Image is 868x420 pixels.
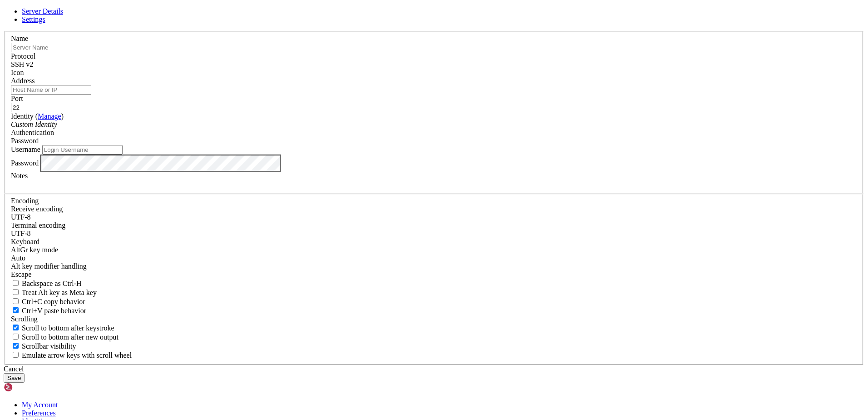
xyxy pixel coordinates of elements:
div: Password [11,137,857,145]
label: Notes [11,172,28,180]
label: Whether to scroll to the bottom on any keystroke. [11,324,114,332]
label: Authentication [11,129,54,136]
label: Name [11,35,28,42]
input: Scroll to bottom after keystroke [13,325,19,330]
label: When using the alternative screen buffer, and DECCKM (Application Cursor Keys) is active, mouse w... [11,351,132,359]
a: Preferences [22,409,56,417]
label: Set the expected encoding for data received from the host. If the encodings do not match, visual ... [11,246,58,254]
input: Treat Alt key as Meta key [13,289,19,295]
span: Auto [11,254,25,262]
label: Controls how the Alt key is handled. Escape: Send an ESC prefix. 8-Bit: Add 128 to the typed char... [11,262,87,270]
label: Icon [11,69,24,76]
div: Auto [11,254,857,262]
input: Ctrl+C copy behavior [13,298,19,304]
label: Scrolling [11,315,38,323]
label: The default terminal encoding. ISO-2022 enables character map translations (like graphics maps). ... [11,221,65,229]
span: Scrollbar visibility [22,342,76,350]
div: Escape [11,270,857,279]
label: Whether the Alt key acts as a Meta key or as a distinct Alt key. [11,289,97,296]
span: Scroll to bottom after new output [22,333,118,341]
span: ( ) [35,112,64,120]
button: Save [4,373,25,383]
label: Ctrl-C copies if true, send ^C to host if false. Ctrl-Shift-C sends ^C to host if true, copies if... [11,298,85,305]
img: Shellngn [4,383,56,392]
label: Set the expected encoding for data received from the host. If the encodings do not match, visual ... [11,205,63,213]
input: Scrollbar visibility [13,343,19,349]
span: SSH v2 [11,60,33,68]
input: Emulate arrow keys with scroll wheel [13,352,19,358]
label: Password [11,159,39,166]
input: Backspace as Ctrl-H [13,280,19,286]
label: The vertical scrollbar mode. [11,342,76,350]
div: UTF-8 [11,230,857,238]
i: Custom Identity [11,120,57,128]
label: Ctrl+V pastes if true, sends ^V to host if false. Ctrl+Shift+V sends ^V to host if true, pastes i... [11,307,86,315]
a: Manage [38,112,61,120]
input: Server Name [11,43,91,52]
input: Ctrl+V paste behavior [13,307,19,313]
span: Scroll to bottom after keystroke [22,324,114,332]
span: Escape [11,270,31,278]
span: Password [11,137,39,145]
label: Port [11,95,23,102]
label: If true, the backspace should send BS ('\x08', aka ^H). Otherwise the backspace key should send '... [11,280,82,287]
label: Keyboard [11,238,39,245]
span: Ctrl+V paste behavior [22,307,86,315]
span: Treat Alt key as Meta key [22,289,97,296]
span: UTF-8 [11,230,31,237]
label: Username [11,145,40,153]
span: Emulate arrow keys with scroll wheel [22,351,132,359]
input: Port Number [11,103,91,112]
label: Encoding [11,197,39,205]
div: Custom Identity [11,120,857,129]
input: Login Username [42,145,123,155]
label: Address [11,77,35,85]
input: Scroll to bottom after new output [13,334,19,340]
span: UTF-8 [11,213,31,221]
input: Host Name or IP [11,85,91,95]
a: My Account [22,401,58,409]
div: UTF-8 [11,213,857,221]
span: Backspace as Ctrl-H [22,280,82,287]
span: Ctrl+C copy behavior [22,298,85,305]
label: Identity [11,112,64,120]
a: Settings [22,15,45,23]
a: Server Details [22,7,63,15]
div: SSH v2 [11,60,857,69]
div: Cancel [4,365,864,373]
label: Scroll to bottom after new output. [11,333,118,341]
label: Protocol [11,52,35,60]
